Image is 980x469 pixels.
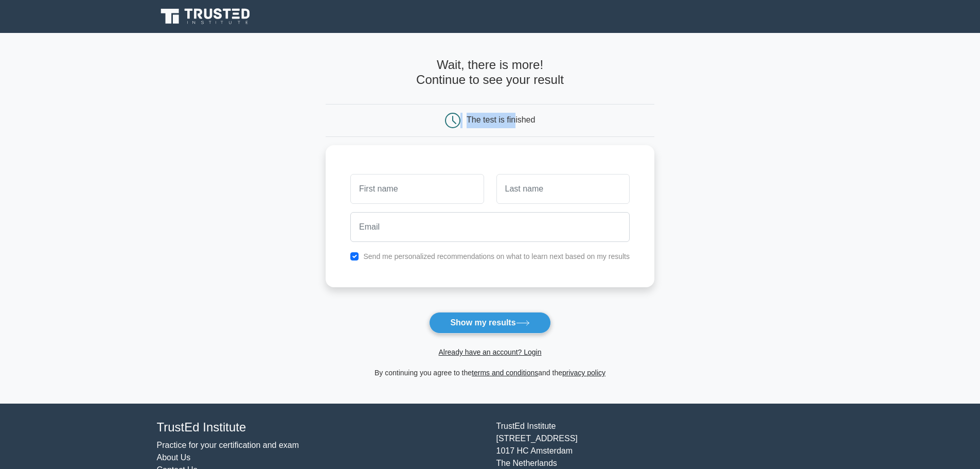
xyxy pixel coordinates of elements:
[157,453,191,462] a: About Us
[319,367,661,379] div: By continuing you agree to the and the
[326,58,654,88] h4: Wait, there is more! Continue to see your result
[562,369,605,377] a: privacy policy
[438,348,541,356] a: Already have an account? Login
[429,312,550,334] button: Show my results
[350,212,630,242] input: Email
[472,369,538,377] a: terms and conditions
[157,441,299,449] a: Practice for your certification and exam
[157,420,484,435] h4: TrustEd Institute
[496,174,630,204] input: Last name
[467,115,535,124] div: The test is finished
[350,174,484,204] input: First name
[363,252,630,260] label: Send me personalized recommendations on what to learn next based on my results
